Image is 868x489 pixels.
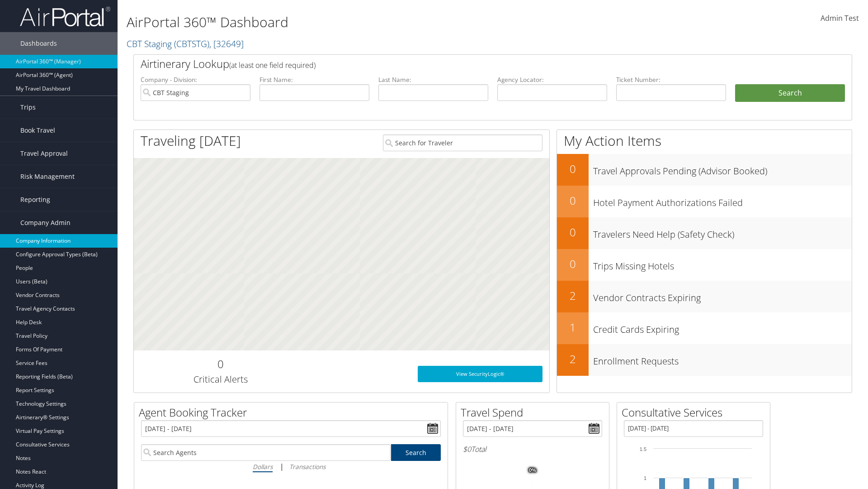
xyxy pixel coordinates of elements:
h3: Critical Alerts [141,373,300,386]
h3: Vendor Contracts Expiring [593,287,852,304]
label: Ticket Number: [616,75,726,84]
a: 0Hotel Payment Authorizations Failed [557,186,852,217]
a: 0Travelers Need Help (Safety Check) [557,217,852,249]
span: $0 [463,444,471,454]
h3: Hotel Payment Authorizations Failed [593,192,852,209]
span: Dashboards [20,32,57,55]
a: 1Credit Cards Expiring [557,312,852,344]
h3: Trips Missing Hotels [593,255,852,273]
label: Agency Locator: [497,75,607,84]
div: | [141,461,441,472]
h1: AirPortal 360™ Dashboard [127,13,615,32]
h2: Travel Spend [461,405,609,420]
h2: 1 [557,320,589,335]
a: View SecurityLogic® [418,366,542,382]
img: airportal-logo.png [20,6,110,27]
span: Book Travel [20,119,55,142]
tspan: 0% [529,468,536,473]
a: Search [391,444,441,461]
a: 2Vendor Contracts Expiring [557,281,852,312]
h2: 2 [557,351,589,367]
h2: 0 [557,161,589,177]
h2: 0 [557,193,589,208]
input: Search for Traveler [383,134,542,151]
span: Trips [20,96,36,119]
i: Transactions [289,462,325,471]
h2: 0 [141,356,300,372]
h2: Consultative Services [622,405,770,420]
a: CBT Staging [127,38,244,50]
input: Search Agents [141,444,391,461]
span: Reporting [20,188,50,211]
span: Admin Test [821,13,859,23]
a: Admin Test [821,5,859,33]
tspan: 1.5 [640,446,646,452]
a: 0Travel Approvals Pending (Advisor Booked) [557,154,852,186]
label: Last Name: [378,75,488,84]
h2: Airtinerary Lookup [141,56,785,72]
span: (at least one field required) [229,60,316,70]
span: ( CBTSTG ) [174,38,209,50]
h1: My Action Items [557,131,852,150]
tspan: 1 [644,475,646,481]
span: Risk Management [20,165,75,188]
label: Company - Division: [141,75,250,84]
a: 0Trips Missing Hotels [557,249,852,281]
h3: Credit Cards Expiring [593,319,852,336]
span: Company Admin [20,211,71,234]
h1: Traveling [DATE] [141,131,241,150]
h2: 0 [557,225,589,240]
label: First Name: [259,75,369,84]
span: Travel Approval [20,142,68,165]
span: , [ 32649 ] [209,38,244,50]
h6: Total [463,444,602,454]
h3: Travel Approvals Pending (Advisor Booked) [593,160,852,177]
h2: 2 [557,288,589,303]
i: Dollars [253,462,273,471]
h2: 0 [557,256,589,272]
button: Search [735,84,845,102]
h3: Enrollment Requests [593,350,852,368]
h3: Travelers Need Help (Safety Check) [593,224,852,241]
h2: Agent Booking Tracker [139,405,448,420]
a: 2Enrollment Requests [557,344,852,376]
